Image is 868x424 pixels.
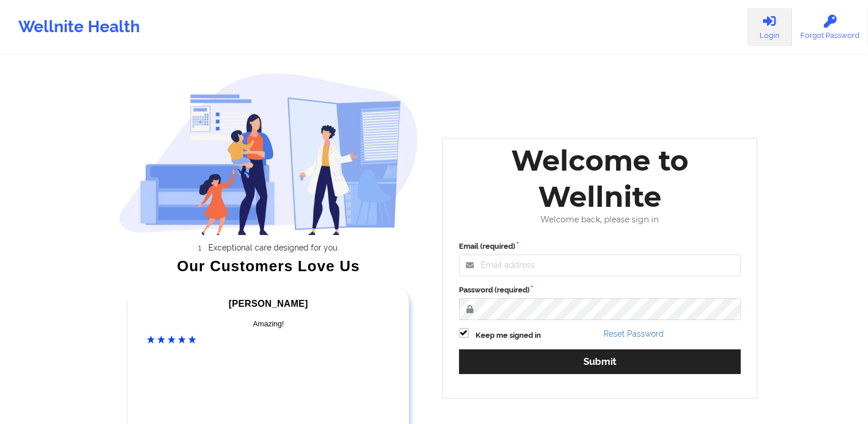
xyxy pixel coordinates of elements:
label: Email (required) [459,241,741,252]
div: Our Customers Love Us [119,260,418,272]
span: [PERSON_NAME] [229,299,308,309]
label: Password (required) [459,284,741,296]
img: wellnite-auth-hero_200.c722682e.png [119,72,418,235]
a: Forgot Password [792,8,868,46]
a: Login [747,8,792,46]
a: Reset Password [604,329,664,338]
div: Amazing! [147,318,390,330]
div: Welcome to Wellnite [451,142,749,215]
button: Submit [459,349,741,374]
li: Exceptional care designed for you. [129,243,418,252]
div: Welcome back, please sign in [451,215,749,225]
input: Email address [459,255,741,276]
label: Keep me signed in [476,330,541,341]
